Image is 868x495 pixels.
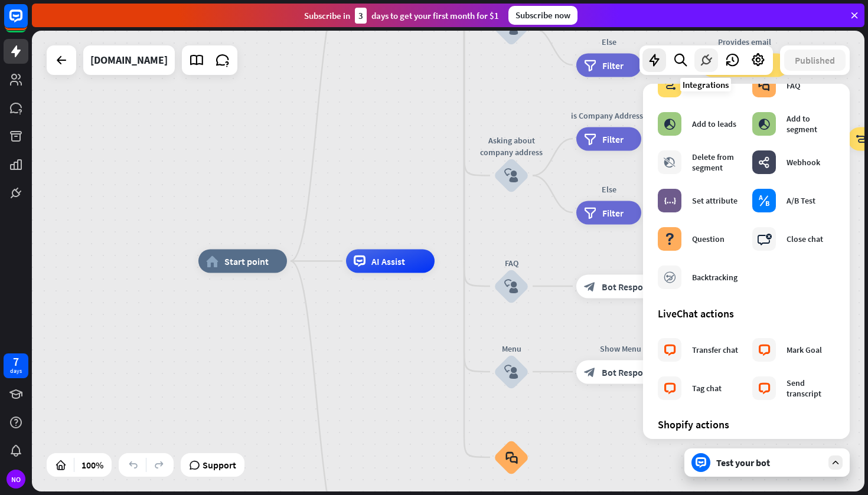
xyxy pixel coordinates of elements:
[664,344,676,356] i: block_livechat
[355,8,367,24] div: 3
[584,206,596,218] i: filter
[6,470,25,489] div: NO
[787,195,815,206] div: A/B Test
[602,280,657,292] span: Bot Response
[758,382,771,394] i: block_livechat
[856,133,868,145] i: block_goto
[716,457,823,468] div: Test your bot
[371,255,405,267] span: AI Assist
[584,133,596,145] i: filter
[224,255,269,267] span: Start point
[784,50,846,71] button: Published
[664,382,676,394] i: block_livechat
[4,353,28,378] a: 7 days
[505,451,518,464] i: block_faq
[692,383,722,394] div: Tag chat
[10,367,22,375] div: days
[508,6,577,25] div: Subscribe now
[504,279,518,293] i: block_user_input
[758,156,770,168] i: webhooks
[758,344,771,356] i: block_livechat
[758,195,770,206] i: block_ab_testing
[584,280,596,292] i: block_bot_response
[9,5,45,40] button: Open LiveChat chat widget
[691,35,798,47] div: Provides email
[787,234,823,244] div: Close chat
[203,455,236,474] span: Support
[787,113,835,135] div: Add to segment
[757,233,772,245] i: block_close_chat
[602,206,624,218] span: Filter
[658,307,835,320] div: LiveChat actions
[602,59,624,71] span: Filter
[664,118,676,130] i: block_add_to_segment
[206,255,218,267] i: home_2
[664,156,676,168] i: block_delete_from_segment
[664,80,676,91] i: block_goto
[658,418,835,431] div: Shopify actions
[90,45,168,75] div: henn-group.com
[664,195,676,206] i: block_set_attribute
[787,378,835,399] div: Send transcript
[692,234,725,244] div: Question
[787,80,800,91] div: FAQ
[602,133,624,145] span: Filter
[476,342,547,354] div: Menu
[584,366,596,378] i: block_bot_response
[692,272,738,283] div: Backtracking
[13,356,19,367] div: 7
[692,195,738,206] div: Set attribute
[664,271,676,283] i: block_backtracking
[692,152,740,173] div: Delete from segment
[567,35,650,47] div: Else
[584,59,596,71] i: filter
[78,455,107,474] div: 100%
[787,345,822,355] div: Mark Goal
[476,257,547,268] div: FAQ
[602,366,657,378] span: Bot Response
[787,157,820,168] div: Webhook
[567,183,650,195] div: Else
[504,365,518,379] i: block_user_input
[664,233,676,245] i: block_question
[567,342,674,354] div: Show Menu
[692,345,738,355] div: Transfer chat
[758,118,770,130] i: block_add_to_segment
[304,8,499,24] div: Subscribe in days to get your first month for $1
[476,135,547,158] div: Asking about company address
[692,119,736,129] div: Add to leads
[692,80,729,91] div: Go to step
[567,109,650,121] div: is Company Address?
[758,80,770,91] i: block_faq
[504,169,518,183] i: block_user_input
